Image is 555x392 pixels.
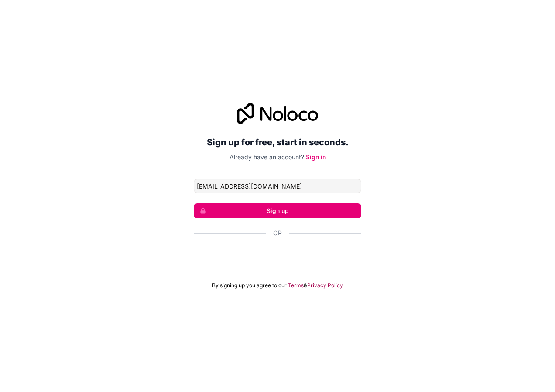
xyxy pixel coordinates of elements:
[306,153,326,161] a: Sign in
[230,153,304,161] span: Already have an account?
[307,282,343,289] a: Privacy Policy
[288,282,304,289] a: Terms
[194,134,361,150] h2: Sign up for free, start in seconds.
[273,229,282,237] span: Or
[304,282,307,289] span: &
[194,203,361,218] button: Sign up
[212,282,287,289] span: By signing up you agree to our
[194,179,361,193] input: Email address
[189,247,366,266] iframe: Sign in with Google Button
